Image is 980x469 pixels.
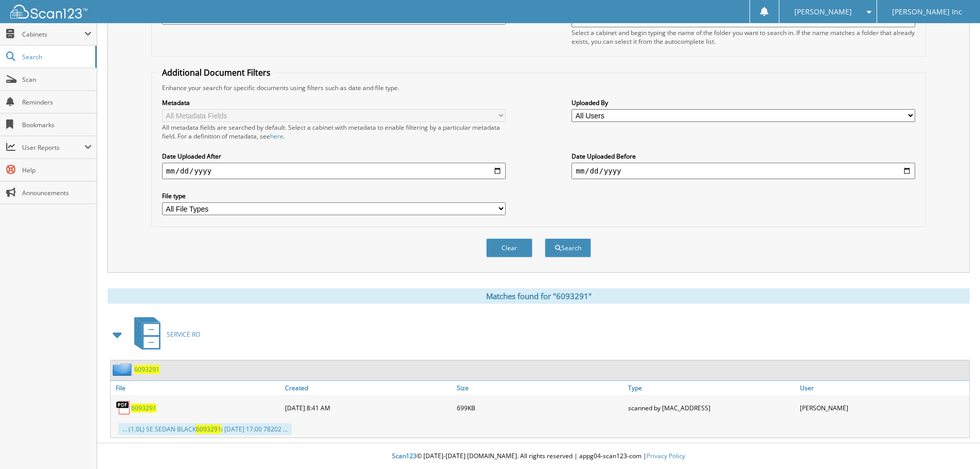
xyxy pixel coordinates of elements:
[128,314,200,355] a: SERVICE RO
[22,53,90,61] span: Search
[167,330,200,339] span: SERVICE RO
[454,381,626,395] a: Size
[392,451,417,460] span: Scan123
[22,98,92,107] span: Reminders
[108,288,970,304] div: Matches found for "6093291"
[454,397,626,418] div: 699KB
[162,152,506,161] label: Date Uploaded After
[162,123,506,141] div: All metadata fields are searched by default. Select a cabinet with metadata to enable filtering b...
[22,30,84,39] span: Cabinets
[797,381,969,395] a: User
[572,163,915,179] input: end
[282,381,454,395] a: Created
[486,238,532,257] button: Clear
[797,397,969,418] div: [PERSON_NAME]
[626,381,797,395] a: Type
[22,143,84,152] span: User Reports
[270,132,283,141] a: here
[626,397,797,418] div: scanned by [MAC_ADDRESS]
[162,192,506,200] label: File type
[116,400,131,415] img: PDF.png
[118,423,292,435] div: ... (1.0L) SE SEDAN BLACK i [DATE] 17:00 78202 ...
[22,120,92,129] span: Bookmarks
[22,188,92,197] span: Announcements
[134,365,159,374] a: 6093291
[794,9,852,15] span: [PERSON_NAME]
[22,75,92,84] span: Scan
[929,420,980,469] iframe: Chat Widget
[196,425,221,433] span: 6093291
[572,28,915,46] div: Select a cabinet and begin typing the name of the folder you want to search in. If the name match...
[111,381,282,395] a: File
[10,5,87,19] img: scan123-logo-white.svg
[572,152,915,161] label: Date Uploaded Before
[131,404,156,412] a: 6093291
[157,67,276,78] legend: Additional Document Filters
[97,444,980,469] div: © [DATE]-[DATE] [DOMAIN_NAME]. All rights reserved | appg04-scan123-com |
[892,9,962,15] span: [PERSON_NAME] Inc
[647,451,685,460] a: Privacy Policy
[162,163,506,179] input: start
[282,397,454,418] div: [DATE] 8:41 AM
[572,98,915,107] label: Uploaded By
[157,83,920,92] div: Enhance your search for specific documents using filters such as date and file type.
[113,363,134,376] img: folder2.png
[22,166,92,175] span: Help
[162,98,506,107] label: Metadata
[545,238,591,257] button: Search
